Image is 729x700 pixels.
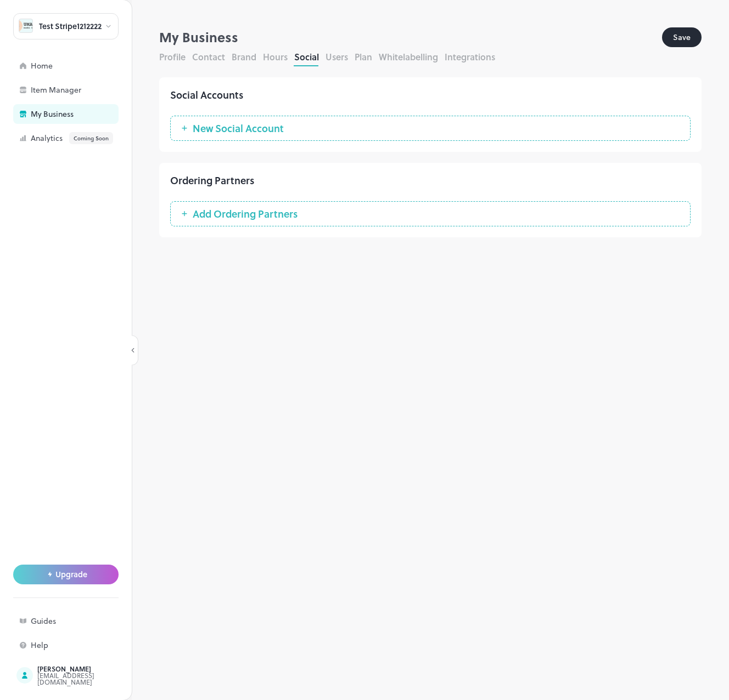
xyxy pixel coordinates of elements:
[31,86,141,94] div: Item Manager
[294,50,319,63] button: Social
[55,570,87,579] span: Upgrade
[355,50,372,63] button: Plan
[37,672,141,685] div: [EMAIL_ADDRESS][DOMAIN_NAME]
[37,665,141,672] div: [PERSON_NAME]
[31,110,141,118] div: My Business
[263,50,288,63] button: Hours
[662,27,702,47] button: Save
[170,88,691,101] div: Social Accounts
[187,123,289,134] span: New Social Account
[187,208,303,219] span: Add Ordering Partners
[159,27,662,47] div: My Business
[31,62,141,70] div: Home
[19,19,32,32] img: avatar
[170,116,691,141] button: New Social Account
[39,22,102,30] div: Test Stripe1212222
[379,50,438,63] button: Whitelabelling
[232,50,256,63] button: Brand
[170,201,691,226] button: Add Ordering Partners
[159,50,186,63] button: Profile
[31,641,141,649] div: Help
[31,617,141,625] div: Guides
[69,132,113,144] div: Coming Soon
[192,50,225,63] button: Contact
[445,50,495,63] button: Integrations
[326,50,348,63] button: Users
[170,174,691,187] div: Ordering Partners
[31,132,141,144] div: Analytics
